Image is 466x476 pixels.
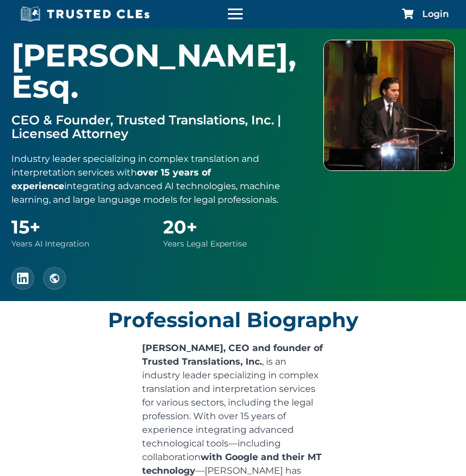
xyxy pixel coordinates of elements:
p: Licensed Attorney [11,127,301,141]
div: Years Legal Expertise [163,239,301,249]
a: Richard Estevez LinkedIn [11,267,34,290]
strong: over 15 years of experience [11,167,211,191]
strong: [PERSON_NAME], CEO and founder of Trusted Translations, Inc. [142,343,323,367]
div: Years AI Integration [11,239,149,249]
p: CEO & Founder, Trusted Translations, Inc. | [11,114,301,127]
a: Login [422,10,449,19]
img: RichardEstevez [323,40,455,171]
div: 20+ [163,218,301,236]
h1: [PERSON_NAME], Esq. [11,40,301,102]
h3: Professional Biography [6,310,460,330]
p: Industry leader specializing in complex translation and interpretation services with integrating ... [11,152,301,207]
b: with Google and their MT technology [142,452,322,476]
a: Trusted Translations Website [43,267,66,290]
div: 15+ [11,218,149,236]
img: Trusted CLEs [17,6,153,23]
